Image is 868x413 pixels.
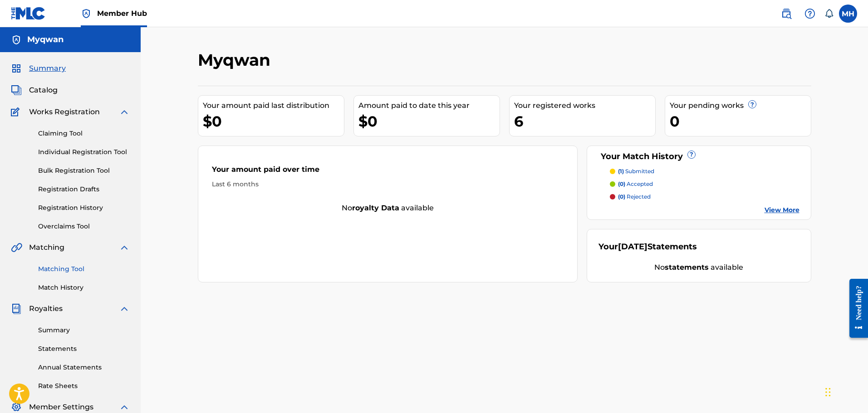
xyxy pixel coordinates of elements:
a: (0) rejected [610,193,799,201]
span: ? [749,101,756,108]
span: Summary [29,63,66,74]
a: Bulk Registration Tool [38,166,130,175]
span: ? [688,151,695,158]
img: expand [119,107,130,117]
div: User Menu [839,5,857,23]
a: CatalogCatalog [11,85,58,96]
a: Public Search [777,5,795,23]
div: Your pending works [670,100,811,111]
a: Claiming Tool [38,129,130,138]
img: Accounts [11,34,22,45]
a: Annual Statements [38,363,130,372]
iframe: Resource Center [843,272,868,345]
img: expand [119,242,130,253]
a: (1) submitted [610,167,799,175]
span: (1) [618,168,624,175]
div: No available [198,203,578,214]
img: MLC Logo [11,7,46,20]
div: 6 [514,111,655,131]
img: Matching [11,242,22,253]
div: Your amount paid over time [212,164,564,180]
iframe: Chat Widget [823,369,868,413]
span: [DATE] [618,242,647,252]
a: Rate Sheets [38,381,130,391]
img: Top Rightsholder [81,8,92,19]
span: Works Registration [29,107,100,117]
a: (0) accepted [610,180,799,188]
div: Notifications [824,9,834,18]
span: (0) [618,180,625,187]
div: Drag [825,379,831,406]
img: Catalog [11,85,22,96]
div: Your registered works [514,100,655,111]
div: Your Statements [598,241,697,253]
a: Statements [38,344,130,354]
h5: Myqwan [27,34,64,45]
img: Member Settings [11,402,22,413]
span: (0) [618,193,625,200]
img: expand [119,303,130,314]
span: Matching [29,242,64,253]
div: Help [801,5,819,23]
div: $0 [358,111,500,131]
a: Summary [38,326,130,335]
a: View More [765,205,799,215]
div: Amount paid to date this year [358,100,500,111]
div: No available [598,262,799,273]
p: submitted [618,167,654,175]
a: Registration Drafts [38,185,130,194]
img: help [804,8,815,19]
a: SummarySummary [11,63,66,74]
p: accepted [618,180,653,188]
span: Royalties [29,303,63,314]
h2: Myqwan [198,50,275,70]
img: Summary [11,63,22,74]
div: $0 [203,111,344,131]
div: 0 [670,111,811,131]
a: Individual Registration Tool [38,147,130,157]
a: Registration History [38,203,130,213]
img: search [781,8,792,19]
img: Royalties [11,303,22,314]
a: Overclaims Tool [38,222,130,231]
img: Works Registration [11,107,23,117]
strong: statements [665,263,709,272]
div: Your Match History [598,151,799,163]
span: Member Hub [97,8,147,19]
span: Member Settings [29,402,93,413]
a: Match History [38,283,130,292]
p: rejected [618,193,651,201]
strong: royalty data [352,204,399,212]
div: Last 6 months [212,180,564,189]
a: Matching Tool [38,264,130,274]
span: Catalog [29,85,58,96]
img: expand [119,402,130,413]
div: Your amount paid last distribution [203,100,344,111]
